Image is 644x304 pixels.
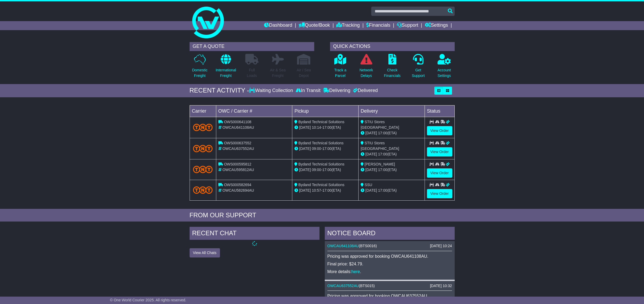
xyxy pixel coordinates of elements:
div: GET A QUOTE [190,42,314,51]
span: [DATE] [365,188,377,192]
a: OWCAU637552AU [327,284,359,288]
p: Network Delays [359,67,373,79]
span: [PERSON_NAME] [365,162,395,166]
a: DomesticFreight [192,54,208,81]
button: View All Chats [190,248,220,257]
span: OWCAU641108AU [222,125,254,130]
a: View Order [427,126,452,135]
span: STIU Stores [GEOGRAPHIC_DATA] [361,141,399,151]
span: 17:00 [322,125,332,130]
p: Final price: $24.79. [327,261,452,266]
span: [DATE] [299,188,311,192]
span: OWCAU582694AU [222,188,254,192]
p: Pricing was approved for booking OWCAU641108AU. [327,254,452,259]
div: (ETA) [361,188,422,193]
p: Air / Sea Depot [297,67,311,79]
p: International Freight [216,67,236,79]
span: [DATE] [299,168,311,172]
td: OWC / Carrier # [216,105,292,117]
img: TNT_Domestic.png [193,124,213,131]
span: 17:00 [378,152,387,156]
span: Bydand Technical Soluitions [298,162,344,166]
p: Get Support [412,67,425,79]
p: Pricing was approved for booking OWCAU637552AU. [327,293,452,298]
img: TNT_Domestic.png [193,186,213,194]
div: [DATE] 10:24 [430,244,452,248]
div: In Transit [294,88,322,94]
td: Pickup [292,105,359,117]
a: Support [397,21,418,30]
span: [DATE] [365,168,377,172]
span: 10:57 [312,188,321,192]
div: - (ETA) [294,167,356,173]
a: GetSupport [411,54,425,81]
div: - (ETA) [294,146,356,151]
span: 17:00 [322,168,332,172]
a: here [351,269,360,274]
div: (ETA) [361,130,422,136]
p: Domestic Freight [192,67,207,79]
a: Quote/Book [299,21,330,30]
span: Bydand Technical Soluitions [298,120,344,124]
span: 09:00 [312,146,321,151]
a: Track aParcel [334,54,347,81]
div: (ETA) [361,151,422,157]
span: 10:14 [312,125,321,130]
span: 17:00 [378,131,387,135]
p: Account Settings [438,67,451,79]
img: TNT_Domestic.png [193,166,213,173]
a: InternationalFreight [215,54,236,81]
p: More details: . [327,269,452,274]
span: BTS015 [360,284,374,288]
a: OWCAU641108AU [327,244,359,248]
span: OWS000595812 [224,162,251,166]
div: (ETA) [361,167,422,173]
a: View Order [427,168,452,178]
span: OWS000582694 [224,183,251,187]
td: Status [425,105,454,117]
a: Tracking [336,21,360,30]
p: Check Financials [384,67,401,79]
p: Air & Sea Freight [270,67,286,79]
span: OWS000641108 [224,120,251,124]
span: [DATE] [299,146,311,151]
span: OWS000637552 [224,141,251,145]
td: Carrier [190,105,216,117]
div: NOTICE BOARD [325,227,455,241]
span: 17:00 [322,188,332,192]
span: BTS0016 [360,244,375,248]
a: View Order [427,189,452,198]
span: OWCAU637552AU [222,146,254,151]
span: [DATE] [365,131,377,135]
div: ( ) [327,244,452,248]
a: AccountSettings [437,54,451,81]
div: Delivered [352,88,378,94]
a: View Order [427,147,452,156]
span: SSU [365,183,372,187]
div: RECENT CHAT [190,227,319,241]
a: NetworkDelays [359,54,373,81]
span: OWCAU595812AU [222,168,254,172]
a: Financials [366,21,390,30]
a: Settings [425,21,448,30]
p: Track a Parcel [334,67,346,79]
span: Bydand Technical Solutions [298,141,344,145]
span: [DATE] [299,125,311,130]
span: STIU Stores [GEOGRAPHIC_DATA] [361,120,399,130]
div: [DATE] 10:32 [430,284,452,288]
a: Dashboard [264,21,292,30]
span: Bydand Technical Soluitions [298,183,344,187]
span: [DATE] [365,152,377,156]
span: 09:00 [312,168,321,172]
div: FROM OUR SUPPORT [190,211,455,219]
span: 17:00 [322,146,332,151]
div: ( ) [327,284,452,288]
div: Waiting Collection [249,88,294,94]
div: - (ETA) [294,125,356,130]
span: 17:00 [378,168,387,172]
div: Delivering [322,88,352,94]
span: © One World Courier 2025. All rights reserved. [110,298,186,302]
div: RECENT ACTIVITY - [190,87,249,94]
div: - (ETA) [294,188,356,193]
td: Delivery [358,105,425,117]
